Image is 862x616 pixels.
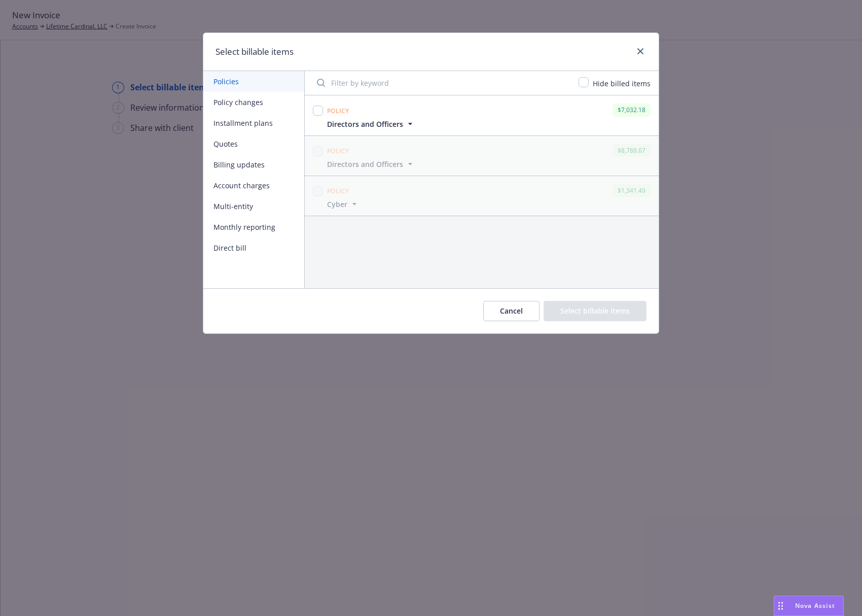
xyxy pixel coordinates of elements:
[593,79,651,88] span: Hide billed items
[311,73,572,93] input: Filter by keyword
[613,184,651,197] div: $1,341.49
[327,159,403,169] span: Directors and Officers
[327,159,415,169] button: Directors and Officers
[483,301,540,321] button: Cancel
[203,175,304,196] button: Account charges
[327,107,349,115] span: Policy
[327,187,349,195] span: Policy
[203,154,304,175] button: Billing updates
[795,601,835,610] span: Nova Assist
[327,199,360,210] button: Cyber
[203,92,304,113] button: Policy changes
[327,147,349,155] span: Policy
[613,104,651,116] div: $7,032.18
[203,133,304,154] button: Quotes
[305,176,659,216] span: Policy$1,341.49Cyber
[215,45,294,58] h1: Select billable items
[203,237,304,258] button: Direct bill
[327,119,403,129] span: Directors and Officers
[774,596,787,615] div: Drag to move
[774,596,844,616] button: Nova Assist
[613,144,651,157] div: $8,788.67
[327,119,415,129] button: Directors and Officers
[203,113,304,133] button: Installment plans
[203,71,304,92] button: Policies
[327,199,347,210] span: Cyber
[203,217,304,237] button: Monthly reporting
[203,196,304,217] button: Multi-entity
[634,45,646,57] a: close
[305,136,659,176] span: Policy$8,788.67Directors and Officers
